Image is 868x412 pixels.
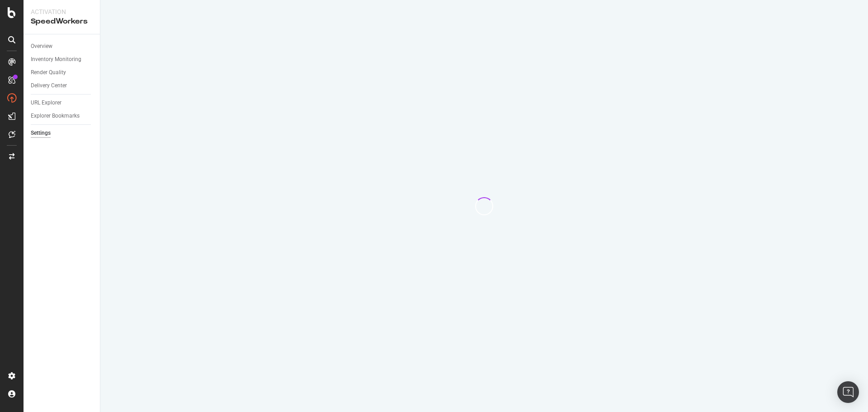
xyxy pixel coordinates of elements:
a: Explorer Bookmarks [31,111,94,121]
div: URL Explorer [31,98,61,108]
a: Settings [31,128,94,138]
a: Render Quality [31,68,94,77]
div: Open Intercom Messenger [837,381,859,403]
div: Activation [31,7,93,16]
div: SpeedWorkers [31,16,93,27]
div: Explorer Bookmarks [31,111,80,121]
div: Overview [31,42,52,51]
div: Settings [31,128,51,138]
div: Render Quality [31,68,66,77]
a: URL Explorer [31,98,94,108]
div: Inventory Monitoring [31,55,81,64]
a: Inventory Monitoring [31,55,94,64]
a: Overview [31,42,94,51]
a: Delivery Center [31,81,94,90]
div: Delivery Center [31,81,67,90]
